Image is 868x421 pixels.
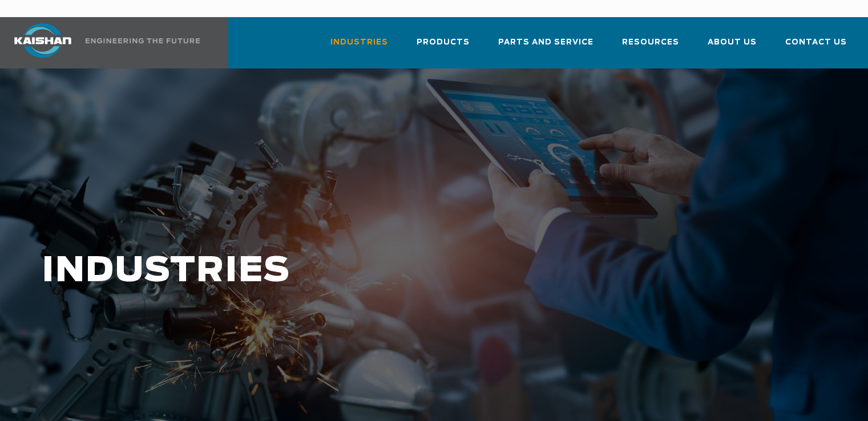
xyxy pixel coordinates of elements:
[417,27,470,66] a: Products
[330,27,388,66] a: Industries
[498,36,594,49] span: Parts and Service
[708,27,757,66] a: About Us
[417,36,470,49] span: Products
[785,27,847,66] a: Contact Us
[42,252,693,290] h1: INDUSTRIES
[330,36,388,49] span: Industries
[622,36,679,49] span: Resources
[86,38,200,43] img: Engineering the future
[498,27,594,66] a: Parts and Service
[785,36,847,49] span: Contact Us
[708,36,757,49] span: About Us
[622,27,679,66] a: Resources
